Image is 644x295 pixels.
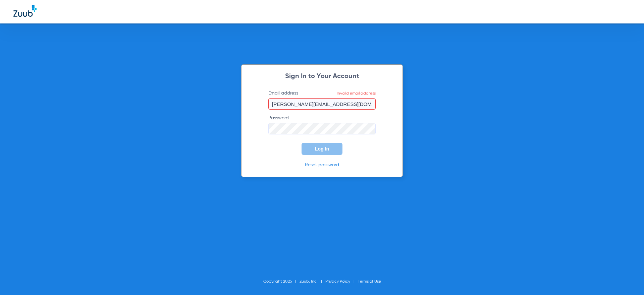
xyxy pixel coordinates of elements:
[325,280,350,284] a: Privacy Policy
[263,278,300,285] li: Copyright 2025
[268,115,376,134] label: Password
[315,146,329,152] span: Log In
[258,73,386,80] h2: Sign In to Your Account
[268,98,376,110] input: Email addressInvalid email address
[337,92,376,96] span: Invalid email address
[305,163,339,167] a: Reset password
[13,5,37,17] img: Zuub Logo
[302,143,342,155] button: Log In
[268,90,376,110] label: Email address
[610,263,644,295] iframe: Chat Widget
[268,123,376,134] input: Password
[358,280,381,284] a: Terms of Use
[300,278,325,285] li: Zuub, Inc.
